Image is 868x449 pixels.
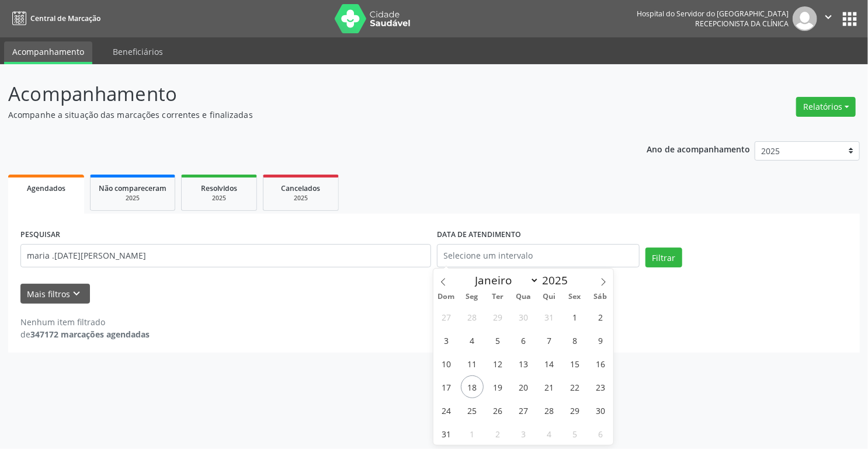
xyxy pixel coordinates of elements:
[589,399,612,422] span: Agosto 30, 2025
[99,194,166,203] div: 2025
[487,375,509,398] span: Agosto 19, 2025
[512,399,535,422] span: Agosto 27, 2025
[793,6,817,31] img: img
[433,293,459,301] span: Dom
[536,293,562,301] span: Qui
[564,305,586,328] span: Agosto 1, 2025
[562,293,588,301] span: Sex
[27,183,65,193] span: Agendados
[461,422,484,445] span: Setembro 1, 2025
[485,293,511,301] span: Ter
[105,41,171,62] a: Beneficiários
[487,329,509,351] span: Agosto 5, 2025
[822,11,835,23] i: 
[839,9,860,29] button: apps
[538,399,561,422] span: Agosto 28, 2025
[461,399,484,422] span: Agosto 25, 2025
[637,9,789,19] div: Hospital do Servidor do [GEOGRAPHIC_DATA]
[190,194,248,203] div: 2025
[20,316,150,328] div: Nenhum item filtrado
[564,399,586,422] span: Agosto 29, 2025
[30,13,100,23] span: Central de Marcação
[435,422,458,445] span: Agosto 31, 2025
[817,6,839,31] button: 
[539,273,578,288] input: Year
[461,305,484,328] span: Julho 28, 2025
[4,41,92,64] a: Acompanhamento
[487,352,509,375] span: Agosto 12, 2025
[461,375,484,398] span: Agosto 18, 2025
[512,375,535,398] span: Agosto 20, 2025
[469,272,539,288] select: Month
[589,375,612,398] span: Agosto 23, 2025
[461,329,484,351] span: Agosto 4, 2025
[487,399,509,422] span: Agosto 26, 2025
[487,305,509,328] span: Julho 29, 2025
[435,352,458,375] span: Agosto 10, 2025
[272,194,330,203] div: 2025
[511,293,536,301] span: Qua
[564,352,586,375] span: Agosto 15, 2025
[796,97,856,117] button: Relatórios
[512,422,535,445] span: Setembro 3, 2025
[282,183,321,193] span: Cancelados
[564,375,586,398] span: Agosto 22, 2025
[538,352,561,375] span: Agosto 14, 2025
[435,375,458,398] span: Agosto 17, 2025
[564,329,586,351] span: Agosto 8, 2025
[99,183,166,193] span: Não compareceram
[538,375,561,398] span: Agosto 21, 2025
[459,293,485,301] span: Seg
[589,352,612,375] span: Agosto 16, 2025
[695,19,789,29] span: Recepcionista da clínica
[589,329,612,351] span: Agosto 9, 2025
[71,287,84,300] i: keyboard_arrow_down
[645,248,682,267] button: Filtrar
[538,422,561,445] span: Setembro 4, 2025
[589,422,612,445] span: Setembro 6, 2025
[8,109,605,121] p: Acompanhe a situação das marcações correntes e finalizadas
[512,305,535,328] span: Julho 30, 2025
[20,244,431,267] input: Nome, código do beneficiário ou CPF
[512,352,535,375] span: Agosto 13, 2025
[437,244,640,267] input: Selecione um intervalo
[647,141,751,156] p: Ano de acompanhamento
[435,305,458,328] span: Julho 27, 2025
[564,422,586,445] span: Setembro 5, 2025
[20,226,60,244] label: PESQUISAR
[512,329,535,351] span: Agosto 6, 2025
[435,329,458,351] span: Agosto 3, 2025
[487,422,509,445] span: Setembro 2, 2025
[589,305,612,328] span: Agosto 2, 2025
[538,329,561,351] span: Agosto 7, 2025
[20,284,90,304] button: Mais filtroskeyboard_arrow_down
[588,293,613,301] span: Sáb
[8,79,605,109] p: Acompanhamento
[437,226,521,244] label: DATA DE ATENDIMENTO
[20,328,150,340] div: de
[461,352,484,375] span: Agosto 11, 2025
[538,305,561,328] span: Julho 31, 2025
[201,183,237,193] span: Resolvidos
[8,9,100,28] a: Central de Marcação
[30,329,150,340] strong: 347172 marcações agendadas
[435,399,458,422] span: Agosto 24, 2025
